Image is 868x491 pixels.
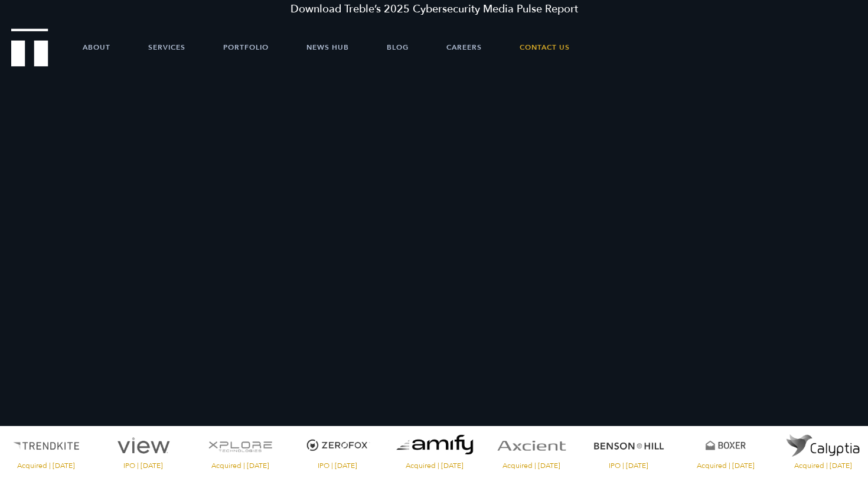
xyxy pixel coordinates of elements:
[680,426,771,465] img: Boxer logo
[306,30,349,65] a: News Hub
[11,28,48,66] img: Treble logo
[583,426,674,469] a: Visit the Benson Hill website
[1,426,92,469] a: Visit the TrendKite website
[387,30,409,65] a: Blog
[389,462,480,469] span: Acquired | [DATE]
[486,462,577,469] span: Acquired | [DATE]
[97,462,188,469] span: IPO | [DATE]
[195,426,286,465] img: XPlore logo
[777,462,868,469] span: Acquired | [DATE]
[292,426,383,469] a: Visit the ZeroFox website
[777,426,868,469] a: Visit the website
[583,426,674,465] img: Benson Hill logo
[292,462,383,469] span: IPO | [DATE]
[486,426,577,465] img: Axcient logo
[583,462,674,469] span: IPO | [DATE]
[195,426,286,469] a: Visit the XPlore website
[486,426,577,469] a: Visit the Axcient website
[223,30,269,65] a: Portfolio
[680,462,771,469] span: Acquired | [DATE]
[1,462,92,469] span: Acquired | [DATE]
[83,30,110,65] a: About
[148,30,185,65] a: Services
[97,426,188,469] a: Visit the View website
[520,30,570,65] a: Contact Us
[680,426,771,469] a: Visit the Boxer website
[389,426,480,469] a: Visit the website
[446,30,482,65] a: Careers
[97,426,188,465] img: View logo
[292,426,383,465] img: ZeroFox logo
[195,462,286,469] span: Acquired | [DATE]
[1,426,92,465] img: TrendKite logo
